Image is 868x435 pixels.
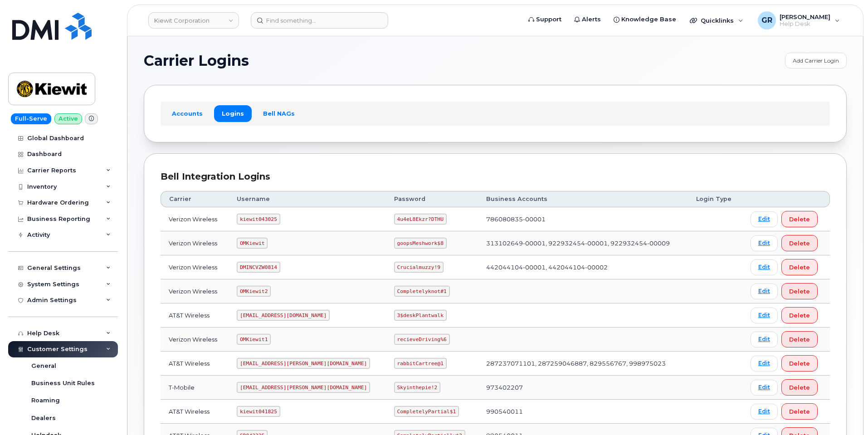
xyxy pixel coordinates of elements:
[751,332,778,347] a: Edit
[237,310,330,321] code: [EMAIL_ADDRESS][DOMAIN_NAME]
[237,358,370,369] code: [EMAIL_ADDRESS][PERSON_NAME][DOMAIN_NAME]
[789,287,810,296] span: Delete
[829,396,861,428] iframe: Messenger Launcher
[478,376,688,400] td: 973402207
[394,334,450,345] code: recieveDriving%6
[751,235,778,251] a: Edit
[161,231,229,255] td: Verizon Wireless
[751,404,778,420] a: Edit
[161,170,830,183] div: Bell Integration Logins
[751,259,778,275] a: Edit
[214,105,252,122] a: Logins
[781,283,818,299] button: Delete
[394,406,459,417] code: CompletelyPartial$1
[751,380,778,396] a: Edit
[161,191,229,207] th: Carrier
[781,331,818,347] button: Delete
[237,238,268,249] code: OMKiewit
[394,382,440,393] code: Skyinthepie!2
[789,335,810,344] span: Delete
[789,239,810,248] span: Delete
[161,327,229,352] td: Verizon Wireless
[789,311,810,320] span: Delete
[781,259,818,275] button: Delete
[478,191,688,207] th: Business Accounts
[478,255,688,279] td: 442044104-00001, 442044104-00002
[478,231,688,255] td: 313102649-00001, 922932454-00001, 922932454-00009
[781,211,818,227] button: Delete
[161,376,229,400] td: T-Mobile
[789,407,810,416] span: Delete
[237,286,271,297] code: OMKiewit2
[478,352,688,376] td: 287237071101, 287259046887, 829556767, 998975023
[394,238,447,249] code: goopsMeshwork$8
[394,358,447,369] code: rabbitCartree@1
[161,279,229,303] td: Verizon Wireless
[781,355,818,371] button: Delete
[237,406,280,417] code: kiewit041825
[255,105,302,122] a: Bell NAGs
[789,359,810,368] span: Delete
[789,383,810,392] span: Delete
[164,105,210,122] a: Accounts
[478,207,688,231] td: 786080835-00001
[781,307,818,323] button: Delete
[789,215,810,224] span: Delete
[751,308,778,323] a: Edit
[161,352,229,376] td: AT&T Wireless
[751,283,778,299] a: Edit
[478,400,688,424] td: 990540011
[781,403,818,420] button: Delete
[237,334,271,345] code: OMKiewit1
[751,356,778,371] a: Edit
[785,53,847,68] a: Add Carrier Login
[781,235,818,251] button: Delete
[394,286,450,297] code: Completelyknot#1
[781,379,818,396] button: Delete
[394,262,444,273] code: Crucialmuzzy!9
[394,310,447,321] code: 3$deskPlantwalk
[394,214,447,225] code: 4u4eL8Ekzr?DTHU
[237,382,370,393] code: [EMAIL_ADDRESS][PERSON_NAME][DOMAIN_NAME]
[237,262,280,273] code: DMINCVZW0814
[161,255,229,279] td: Verizon Wireless
[144,54,249,68] span: Carrier Logins
[161,207,229,231] td: Verizon Wireless
[751,211,778,227] a: Edit
[161,303,229,327] td: AT&T Wireless
[688,191,742,207] th: Login Type
[229,191,386,207] th: Username
[386,191,478,207] th: Password
[789,263,810,272] span: Delete
[161,400,229,424] td: AT&T Wireless
[237,214,280,225] code: kiewit043025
